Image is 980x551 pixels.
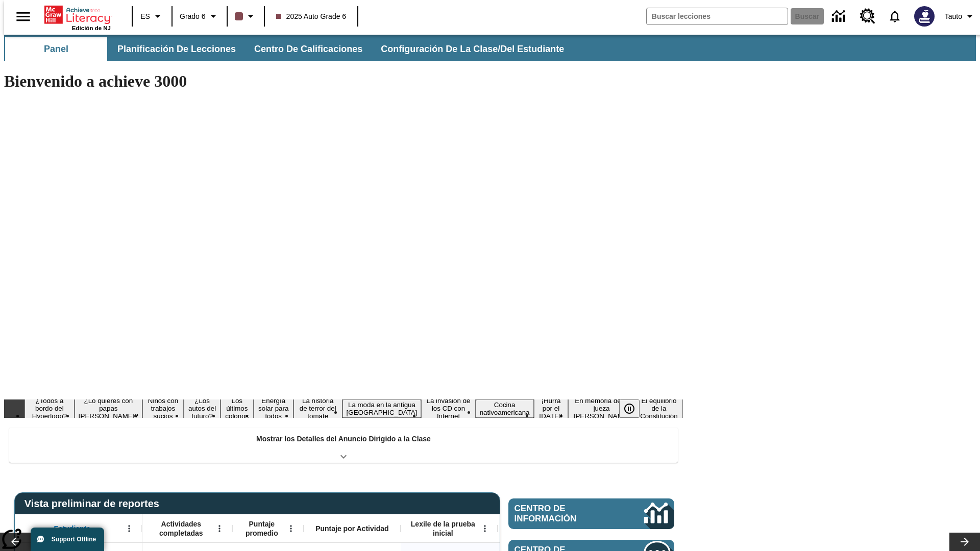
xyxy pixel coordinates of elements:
button: Abrir menú [283,521,299,536]
span: Centro de calificaciones [254,43,362,55]
span: Planificación de lecciones [117,43,236,55]
button: Support Offline [31,528,104,551]
button: Diapositiva 3 Niños con trabajos sucios [142,395,184,421]
div: Mostrar los Detalles del Anuncio Dirigido a la Clase [9,428,678,463]
span: Configuración de la clase/del estudiante [381,43,564,55]
button: Diapositiva 13 El equilibrio de la Constitución [635,395,683,421]
a: Portada [44,5,111,25]
a: Centro de información [826,3,854,31]
button: Diapositiva 9 La invasión de los CD con Internet [421,395,475,421]
button: Pausar [619,399,640,418]
div: Subbarra de navegación [4,35,976,61]
a: Centro de información [508,498,674,529]
div: Pausar [619,399,650,418]
button: Diapositiva 1 ¿Todos a bordo del Hyperloop? [24,395,75,421]
button: Diapositiva 12 En memoria de la jueza O'Connor [568,395,634,421]
span: Panel [44,43,68,55]
button: El color de la clase es café oscuro. Cambiar el color de la clase. [231,7,261,26]
button: Carrusel de lecciones, seguir [949,533,980,551]
button: Diapositiva 8 La moda en la antigua Roma [342,399,422,418]
button: Diapositiva 4 ¿Los autos del futuro? [184,395,220,421]
button: Abrir menú [121,521,137,536]
button: Diapositiva 5 Los últimos colonos [220,395,253,421]
button: Grado: Grado 6, Elige un grado [176,7,224,26]
span: Estudiante [54,524,91,533]
a: Notificaciones [881,3,908,30]
div: Subbarra de navegación [4,37,573,61]
button: Diapositiva 6 Energía solar para todos [254,395,293,421]
button: Diapositiva 10 Cocina nativoamericana [476,399,534,418]
button: Centro de calificaciones [246,37,371,61]
span: Lexile de la prueba inicial [406,519,480,538]
button: Diapositiva 7 La historia de terror del tomate [293,395,342,421]
img: Avatar [914,6,935,27]
span: Puntaje por Actividad [315,524,388,533]
span: 2025 Auto Grade 6 [276,11,347,22]
p: Mostrar los Detalles del Anuncio Dirigido a la Clase [256,434,431,444]
span: Centro de información [514,504,610,524]
div: Portada [44,4,111,31]
button: Abrir el menú lateral [8,2,38,32]
button: Abrir menú [212,521,227,536]
button: Perfil/Configuración [941,7,980,26]
button: Planificación de lecciones [109,37,244,61]
h1: Bienvenido a achieve 3000 [4,72,683,91]
a: Centro de recursos, Se abrirá en una pestaña nueva. [854,3,881,30]
button: Configuración de la clase/del estudiante [373,37,572,61]
span: Actividades completadas [148,519,215,538]
button: Panel [5,37,107,61]
button: Abrir menú [477,521,493,536]
button: Escoja un nuevo avatar [908,3,941,30]
input: Buscar campo [647,8,788,24]
span: Grado 6 [180,11,206,22]
button: Lenguaje: ES, Selecciona un idioma [136,7,168,26]
span: Tauto [945,11,962,22]
span: Edición de NJ [72,25,111,31]
button: Diapositiva 11 ¡Hurra por el Día de la Constitución! [534,395,569,421]
span: Support Offline [52,536,96,543]
button: Diapositiva 2 ¿Lo quieres con papas fritas? [75,395,142,421]
span: ES [140,11,150,22]
span: Vista preliminar de reportes [24,498,164,510]
span: Puntaje promedio [237,519,286,538]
